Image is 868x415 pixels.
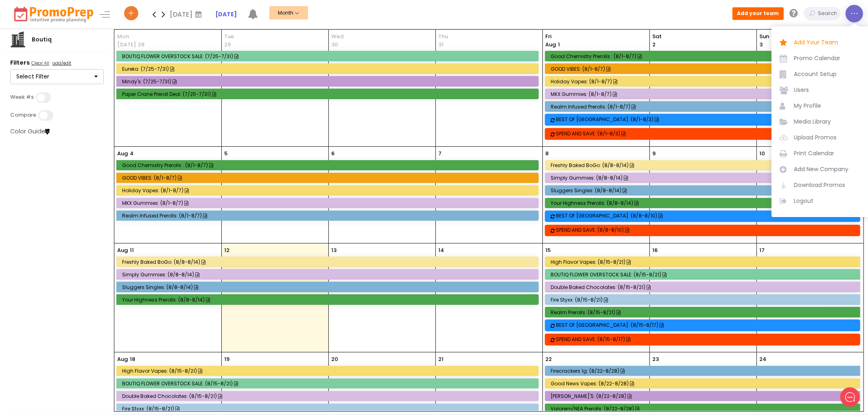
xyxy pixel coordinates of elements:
[122,368,536,374] div: High Flavor Vapes: (8/15-8/21)
[439,41,444,49] p: 31
[225,150,228,158] p: 5
[225,246,230,254] p: 12
[10,112,36,118] label: Compare
[225,355,230,363] p: 19
[122,284,536,290] div: Sluggers Singles: (8/8-8/14)
[117,33,219,41] span: Mon
[51,60,73,68] a: add/edit
[794,86,863,94] span: Users
[117,246,128,254] p: Aug
[551,368,857,374] div: Firecrackers 1g: (8/22-8/28)
[117,150,128,158] p: Aug
[130,355,135,363] p: 18
[332,355,339,363] p: 20
[122,200,536,206] div: MKX Gummies: (8/1-8/7)
[117,41,136,49] p: [DATE]
[551,104,857,110] div: Realm Infused Prerolls: (8/1-8/7)
[780,98,863,114] a: My Profile
[10,69,104,85] button: Select Filter
[551,393,857,399] div: [PERSON_NAME]'s: (8/22-8/28)
[551,259,857,265] div: High Flavor Vapes: (8/15-8/21)
[332,33,433,41] span: Wed
[780,161,863,177] a: Add New Company
[653,246,658,254] p: 16
[10,59,30,67] strong: Filters
[780,130,863,146] a: Upload Promos
[122,297,536,303] div: Your Highness Prerolls: (8/8-8/14)
[68,284,103,289] span: We run on Gist
[551,272,857,278] div: BOUTIQ FLOWER OVERSTOCK SALE: (8/15-8/21)
[780,114,863,130] a: Media Library
[122,91,536,97] div: Paper Crane Preroll Deal: (7/25-7/31)
[780,66,863,82] a: Account Setup
[551,162,857,168] div: Freshly Baked BoGo: (8/8-8/14)
[122,259,536,265] div: Freshly Baked BoGo: (8/8-8/14)
[556,227,862,233] div: SPEND AND SAVE: (8/8-8/10)
[546,355,552,363] p: 22
[760,33,861,41] span: Sun
[225,41,231,49] p: 29
[653,41,656,49] p: 2
[551,406,857,412] div: Valorem/NEA Prerolls: (8/22-8/28)
[122,213,536,219] div: Realm Infused Prerolls: (8/1-8/7)
[840,387,860,407] iframe: gist-messenger-bubble-iframe
[551,284,857,290] div: Double Baked Chocolates: (8/15-8/21)
[794,102,863,110] span: My Profile
[760,41,763,49] p: 3
[551,309,857,315] div: Realm Prerolls: (8/15-8/21)
[12,39,151,52] h1: Hello [PERSON_NAME]!
[556,130,862,137] div: SPEND AND SAVE: (8/1-8/3)
[439,355,444,363] p: 21
[760,355,767,363] p: 24
[122,78,536,85] div: Mindy's: (7/25-7/31)
[760,150,765,158] p: 10
[760,246,765,254] p: 17
[122,380,536,387] div: BOUTIQ FLOWER OVERSTOCK SALE: (8/15-8/21)
[130,150,133,158] p: 4
[122,272,536,278] div: Simply Gummies: (8/8-8/14)
[122,393,536,399] div: Double Baked Chocolates: (8/15-8/21)
[546,41,560,49] p: 1
[122,175,536,181] div: GOOD VIBES: (8/1-8/7)
[138,41,144,49] p: 28
[737,10,779,17] strong: Add your team
[117,355,128,363] p: Aug
[816,7,841,20] input: Search
[551,78,857,85] div: Holiday Vapes: (8/1-8/7)
[551,53,857,59] div: Good Chemistry Prerolls : (8/1-8/7)
[122,53,536,59] div: BOUTIQ FLOWER OVERSTOCK SALE: (7/25-7/31)
[439,150,442,158] p: 7
[12,54,151,67] h2: What can we do to help?
[556,116,862,122] div: BEST OF [GEOGRAPHIC_DATA]: (8/1-8/3)
[556,336,862,342] div: SPEND AND SAVE: (8/15-8/17)
[332,246,337,254] p: 13
[794,197,863,205] span: Logout
[10,94,34,100] label: Week #s
[52,60,71,66] u: add/edit
[794,133,863,142] span: Upload Promos
[794,117,863,126] span: Media Library
[122,187,536,193] div: Holiday Vapes: (8/1-8/7)
[26,35,57,44] div: Boutiq
[551,297,857,303] div: Fire Styxx: (8/15-8/21)
[546,150,549,158] p: 8
[551,187,857,193] div: Sluggers Singles: (8/8-8/14)
[556,213,862,219] div: BEST OF [GEOGRAPHIC_DATA]: (8/8-8/10)
[794,54,863,63] span: Promo Calendar
[732,7,784,20] button: Add your team
[551,175,857,181] div: Simply Gummies: (8/8-8/14)
[170,8,204,20] div: [DATE]
[122,162,536,168] div: Good Chemistry Prerolls : (8/1-8/7)
[794,181,863,189] span: Download Promos
[130,246,134,254] p: 11
[551,66,857,72] div: GOOD VIBES: (8/1-8/7)
[13,82,150,98] button: New conversation
[653,150,656,158] p: 9
[780,146,863,161] a: Print Calendar
[546,33,647,41] span: Fri
[653,355,659,363] p: 23
[551,91,857,97] div: MKX Gummies: (8/1-8/7)
[653,33,754,41] span: Sat
[794,70,863,78] span: Account Setup
[332,41,339,49] p: 30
